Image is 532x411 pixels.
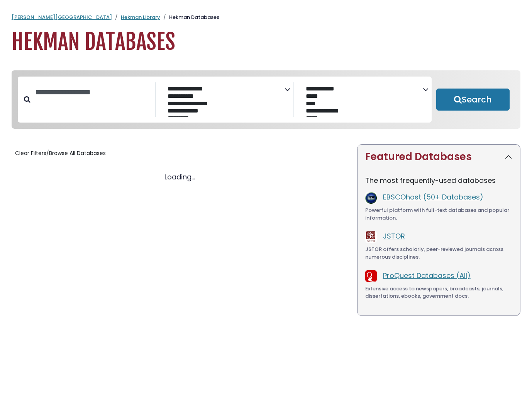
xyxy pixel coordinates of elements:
[12,14,112,21] a: [PERSON_NAME][GEOGRAPHIC_DATA]
[383,231,405,241] a: JSTOR
[436,89,510,111] button: Submit for Search Results
[365,206,512,222] div: Powerful platform with full-text databases and popular information.
[12,14,520,21] nav: breadcrumb
[383,192,483,202] a: EBSCOhost (50+ Databases)
[12,29,520,55] h1: Hekman Databases
[383,271,471,280] a: ProQuest Databases (All)
[12,147,109,159] button: Clear Filters/Browse All Databases
[12,172,348,182] div: Loading...
[12,70,520,129] nav: Search filters
[357,145,520,169] button: Featured Databases
[365,175,512,186] p: The most frequently-used databases
[365,285,512,300] div: Extensive access to newspapers, broadcasts, journals, dissertations, ebooks, government docs.
[300,84,423,117] select: Database Vendors Filter
[30,86,155,99] input: Search database by title or keyword
[162,84,285,117] select: Database Subject Filter
[365,246,512,261] div: JSTOR offers scholarly, peer-reviewed journals across numerous disciplines.
[160,14,219,21] li: Hekman Databases
[121,14,160,21] a: Hekman Library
